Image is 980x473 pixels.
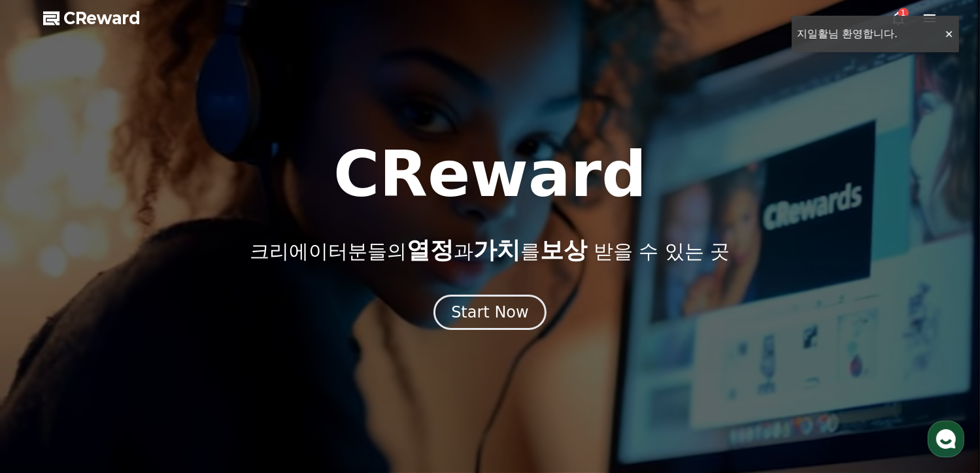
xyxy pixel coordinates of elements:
[41,384,49,395] span: 홈
[333,143,647,206] h1: CReward
[433,308,547,320] a: Start Now
[451,302,529,323] div: Start Now
[120,385,135,395] span: 대화
[433,295,547,330] button: Start Now
[64,8,141,29] span: CReward
[540,236,587,263] span: 보상
[898,8,909,18] div: 1
[169,365,251,397] a: 설정
[407,236,454,263] span: 열정
[202,384,218,395] span: 설정
[86,365,169,397] a: 대화
[250,237,730,263] p: 크리에이터분들의 과 를 받을 수 있는 곳
[473,236,520,263] span: 가치
[43,8,141,29] a: CReward
[890,10,906,26] a: 1
[4,365,86,397] a: 홈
